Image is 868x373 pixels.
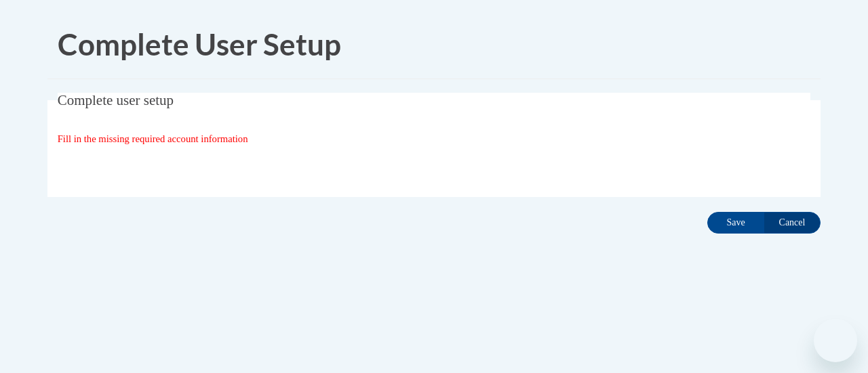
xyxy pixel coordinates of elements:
span: Complete User Setup [58,26,341,62]
iframe: Button to launch messaging window [814,319,857,362]
span: Fill in the missing required account information [58,133,248,144]
span: Complete user setup [58,92,174,108]
input: Cancel [764,212,821,234]
input: Save [707,212,764,234]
